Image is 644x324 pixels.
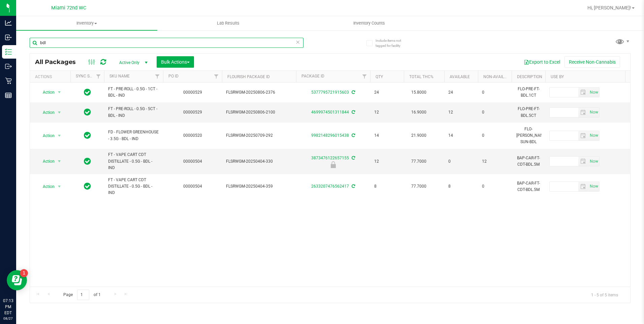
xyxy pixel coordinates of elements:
[51,5,86,11] span: Miami 72nd WC
[351,90,355,95] span: Sync from Compliance System
[565,56,620,68] button: Receive Non-Cannabis
[37,182,55,191] span: Action
[183,110,202,115] a: 00000529
[108,86,159,99] span: FT - PRE-ROLL - 0.5G - 1CT - BDL - IND
[37,88,55,97] span: Action
[408,131,430,140] span: 21.9000
[84,157,91,166] span: In Sync
[578,182,588,191] span: select
[374,89,400,96] span: 24
[482,109,508,116] span: 0
[37,131,55,140] span: Action
[108,152,159,171] span: FT - VAPE CART CDT DISTILLATE - 0.5G - BDL - IND
[588,157,599,166] span: select
[5,92,12,99] inline-svg: Reports
[157,56,194,68] button: Bulk Actions
[296,38,300,46] span: Clear
[5,77,12,84] inline-svg: Retail
[359,71,370,82] a: Filter
[55,131,64,140] span: select
[344,20,394,26] span: Inventory Counts
[295,161,371,168] div: Newly Received
[408,88,430,97] span: 15.8000
[152,71,163,82] a: Filter
[108,129,159,142] span: FD - FLOWER GREENHOUSE - 3.5G - BDL - IND
[20,269,28,277] iframe: Resource center unread badge
[588,157,600,166] span: Set Current date
[84,88,91,97] span: In Sync
[16,16,157,30] a: Inventory
[5,48,12,55] inline-svg: Inventory
[409,74,433,79] a: Total THC%
[517,74,542,79] a: Description
[208,20,249,26] span: Lab Results
[168,74,179,78] a: PO ID
[311,90,349,95] a: 5377795721915603
[37,108,55,117] span: Action
[482,183,508,190] span: 0
[351,133,355,138] span: Sync from Compliance System
[226,158,292,165] span: FLSRWGM-20250404-330
[516,105,541,119] div: FLO-PRE-FT-BDL.5CT
[5,63,12,70] inline-svg: Outbound
[299,16,440,30] a: Inventory Counts
[578,157,588,166] span: select
[578,88,588,97] span: select
[351,156,355,160] span: Sync from Compliance System
[55,157,64,166] span: select
[35,74,68,79] div: Actions
[84,107,91,117] span: In Sync
[448,158,474,165] span: 0
[408,157,430,166] span: 77.7000
[588,88,599,97] span: select
[586,290,623,300] span: 1 - 5 of 5 items
[183,159,202,164] a: 00000504
[374,183,400,190] span: 8
[58,290,106,300] span: Page of 1
[551,74,564,79] a: Use By
[7,270,27,290] iframe: Resource center
[408,182,430,191] span: 77.7000
[226,109,292,116] span: FLSRWGM-20250806-2100
[157,16,298,30] a: Lab Results
[5,34,12,41] inline-svg: Inbound
[55,108,64,117] span: select
[482,158,508,165] span: 12
[37,157,55,166] span: Action
[374,158,400,165] span: 12
[448,89,474,96] span: 24
[588,88,600,97] span: Set Current date
[374,132,400,139] span: 14
[30,38,303,48] input: Search Package ID, Item Name, SKU, Lot or Part Number...
[450,74,470,79] a: Available
[448,109,474,116] span: 12
[3,316,13,321] p: 08/27
[311,133,349,138] a: 9982148296015438
[588,108,599,117] span: select
[109,74,130,78] a: SKU Name
[376,38,409,48] span: Include items not tagged for facility
[448,183,474,190] span: 8
[311,110,349,115] a: 4699974501311844
[301,74,324,78] a: Package ID
[376,74,383,79] a: Qty
[77,290,89,300] input: 1
[93,71,104,82] a: Filter
[5,20,12,26] inline-svg: Analytics
[161,59,190,65] span: Bulk Actions
[483,74,513,79] a: Non-Available
[351,110,355,115] span: Sync from Compliance System
[516,85,541,99] div: FLO-PRE-FT-BDL.1CT
[226,89,292,96] span: FLSRWGM-20250806-2376
[183,133,202,138] a: 00000520
[84,182,91,191] span: In Sync
[55,88,64,97] span: select
[374,109,400,116] span: 12
[519,56,565,68] button: Export to Excel
[482,132,508,139] span: 0
[448,132,474,139] span: 14
[311,184,349,189] a: 2633207476562417
[587,5,631,10] span: Hi, [PERSON_NAME]!
[35,58,83,66] span: All Packages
